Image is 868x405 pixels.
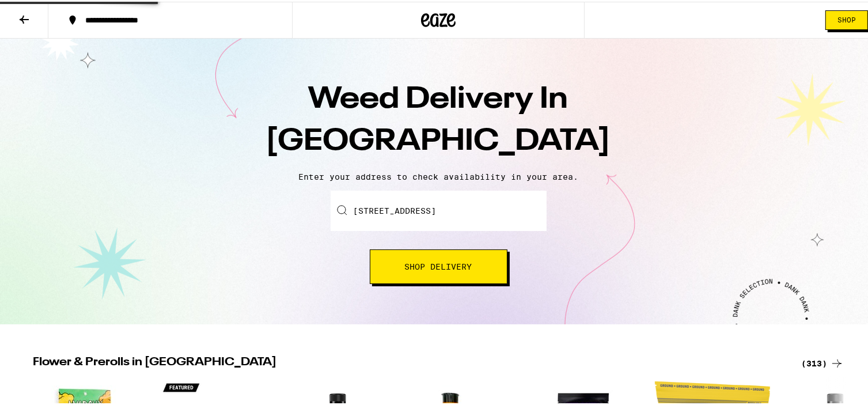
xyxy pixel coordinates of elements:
[33,355,787,369] h2: Flower & Prerolls in [GEOGRAPHIC_DATA]
[12,171,865,180] p: Enter your address to check availability in your area.
[7,8,83,17] span: Hi. Need any help?
[370,248,507,282] button: Shop Delivery
[266,125,611,155] span: [GEOGRAPHIC_DATA]
[405,261,472,269] span: Shop Delivery
[837,15,856,22] span: Shop
[331,189,547,229] input: Enter your delivery address
[801,355,844,369] a: (313)
[237,77,640,161] h1: Weed Delivery In
[825,9,868,28] button: Shop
